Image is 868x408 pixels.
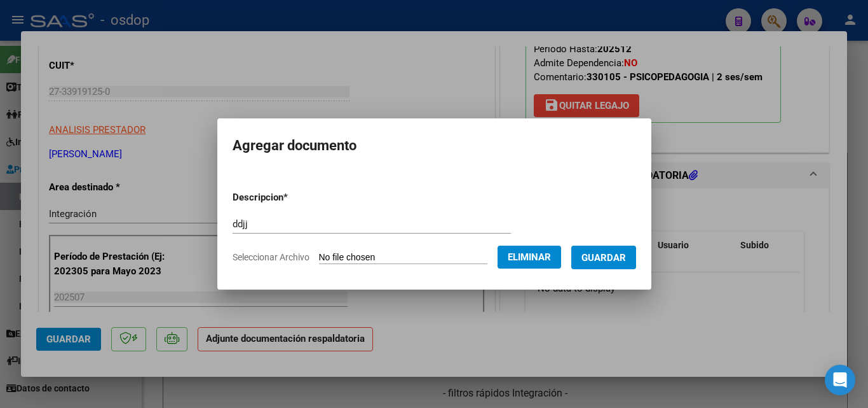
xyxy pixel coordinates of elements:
[498,246,561,269] button: Eliminar
[233,252,309,262] span: Seleccionar Archivo
[581,252,626,264] span: Guardar
[571,246,636,269] button: Guardar
[233,190,354,205] p: Descripcion
[233,134,636,158] h2: Agregar documento
[825,365,855,395] div: Open Intercom Messenger
[508,251,551,263] span: Eliminar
